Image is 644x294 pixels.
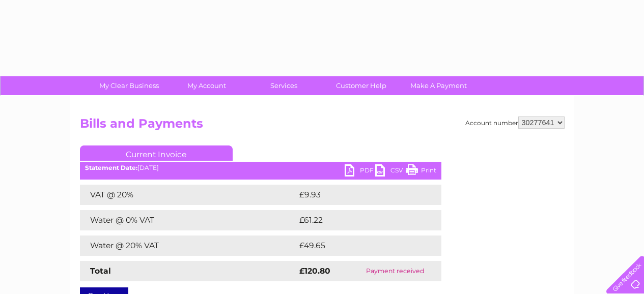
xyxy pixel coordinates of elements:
a: Current Invoice [80,145,233,161]
strong: £120.80 [299,266,330,276]
td: £61.22 [297,210,419,230]
td: Payment received [349,261,441,281]
a: My Account [164,76,248,95]
td: Water @ 20% VAT [80,236,297,256]
td: VAT @ 20% [80,185,297,205]
a: My Clear Business [87,76,171,95]
strong: Total [90,266,111,276]
td: Water @ 0% VAT [80,210,297,230]
a: PDF [345,164,375,179]
td: £9.93 [297,185,418,205]
a: Print [406,164,436,179]
a: CSV [375,164,406,179]
div: Account number [465,116,565,129]
a: Make A Payment [397,76,481,95]
td: £49.65 [297,236,421,256]
a: Services [242,76,326,95]
a: Customer Help [319,76,403,95]
div: [DATE] [80,164,441,171]
h2: Bills and Payments [80,116,565,136]
b: Statement Date: [85,164,137,171]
